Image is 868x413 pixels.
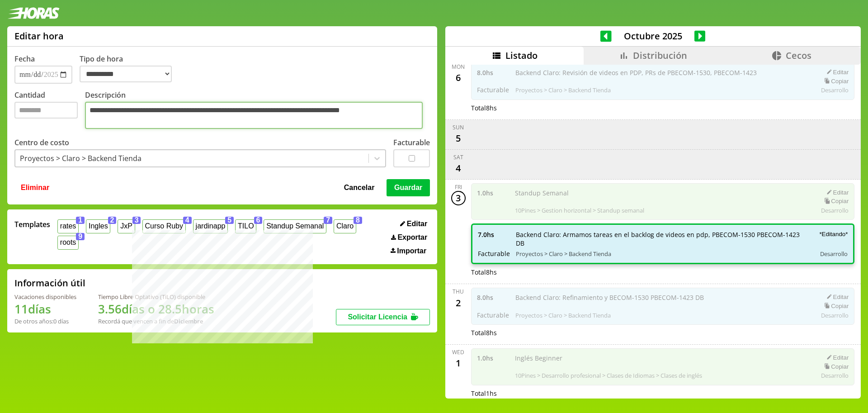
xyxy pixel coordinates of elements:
div: Mon [452,63,465,71]
button: Eliminar [18,179,52,196]
div: scrollable content [445,65,861,397]
span: 8 [354,217,362,224]
button: TILO6 [235,219,256,233]
button: roots9 [57,236,79,250]
div: Sun [453,123,464,131]
button: JxP3 [118,219,135,233]
label: Descripción [85,90,430,131]
span: Distribución [633,49,687,62]
h1: Editar hora [14,30,64,42]
span: Templates [14,219,50,229]
span: 6 [254,217,263,224]
div: Thu [453,288,464,295]
div: Total 8 hs [471,328,855,337]
span: Editar [407,220,427,228]
button: Guardar [387,179,430,196]
img: logotipo [7,7,60,19]
span: 3 [132,217,141,224]
h1: 3.56 días o 28.5 horas [98,301,214,317]
span: Importar [397,247,426,255]
div: De otros años: 0 días [14,317,76,325]
div: Total 8 hs [471,104,855,112]
div: Wed [452,348,464,356]
h1: 11 días [14,301,76,317]
textarea: Descripción [85,102,423,129]
div: Fri [455,183,462,191]
button: Standup Semanal7 [264,219,326,233]
button: Cancelar [341,179,377,196]
span: Listado [505,49,538,62]
div: Vacaciones disponibles [14,293,76,301]
span: 2 [108,217,117,224]
input: Cantidad [14,102,78,119]
span: 4 [183,217,192,224]
div: Sat [453,153,463,161]
button: rates1 [57,219,79,233]
div: Total 8 hs [471,268,855,276]
button: Claro8 [334,219,356,233]
span: 5 [225,217,234,224]
label: Cantidad [14,90,85,131]
div: 6 [451,71,466,85]
span: Octubre 2025 [612,30,694,42]
span: Cecos [786,49,811,62]
span: 9 [76,233,85,240]
span: 7 [324,217,332,224]
span: Solicitar Licencia [348,313,407,321]
select: Tipo de hora [80,66,172,82]
div: 2 [451,295,466,310]
div: 4 [451,161,466,176]
label: Tipo de hora [80,54,179,84]
button: jardinapp5 [193,219,228,233]
h2: Información útil [14,277,85,289]
div: 3 [451,191,466,205]
div: Tiempo Libre Optativo (TiLO) disponible [98,293,214,301]
b: Diciembre [174,317,203,325]
label: Centro de costo [14,138,69,147]
button: Exportar [388,233,430,242]
div: Proyectos > Claro > Backend Tienda [20,153,142,163]
span: 1 [76,217,85,224]
label: Facturable [393,138,430,147]
span: Exportar [397,233,427,242]
button: Solicitar Licencia [336,309,430,325]
div: 1 [451,356,466,370]
div: 5 [451,131,466,146]
button: Curso Ruby4 [142,219,186,233]
button: Ingles2 [86,219,110,233]
div: Total 1 hs [471,389,855,398]
button: Editar [397,219,430,228]
label: Fecha [14,54,35,64]
div: Recordá que vencen a fin de [98,317,214,325]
